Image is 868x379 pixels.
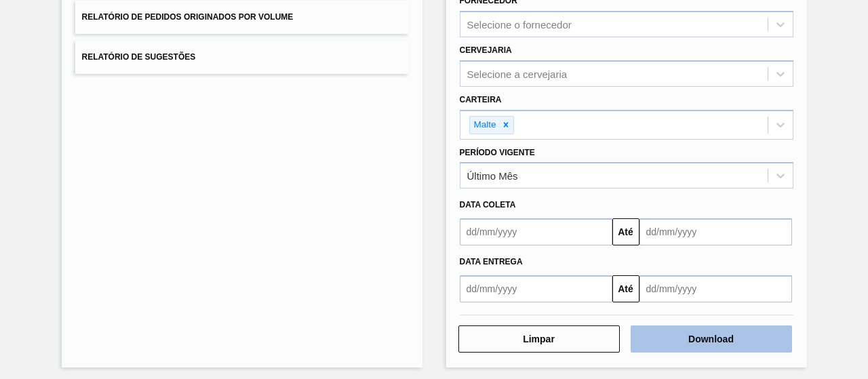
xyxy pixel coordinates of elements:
span: Relatório de Sugestões [82,52,196,62]
input: dd/mm/yyyy [460,218,612,245]
label: Carteira [460,95,502,104]
button: Até [612,218,639,245]
button: Relatório de Sugestões [75,41,409,74]
input: dd/mm/yyyy [460,275,612,302]
label: Cervejaria [460,45,512,55]
div: Selecione o fornecedor [467,19,572,31]
input: dd/mm/yyyy [639,275,792,302]
div: Malte [470,117,498,134]
input: dd/mm/yyyy [639,218,792,245]
span: Relatório de Pedidos Originados por Volume [82,12,294,22]
button: Download [631,325,792,353]
span: Data Entrega [460,257,523,266]
label: Período Vigente [460,148,535,157]
button: Até [612,275,639,302]
span: Data coleta [460,200,516,210]
button: Relatório de Pedidos Originados por Volume [75,1,409,34]
button: Limpar [458,325,620,353]
div: Último Mês [467,170,518,182]
div: Selecione a cervejaria [467,68,568,79]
